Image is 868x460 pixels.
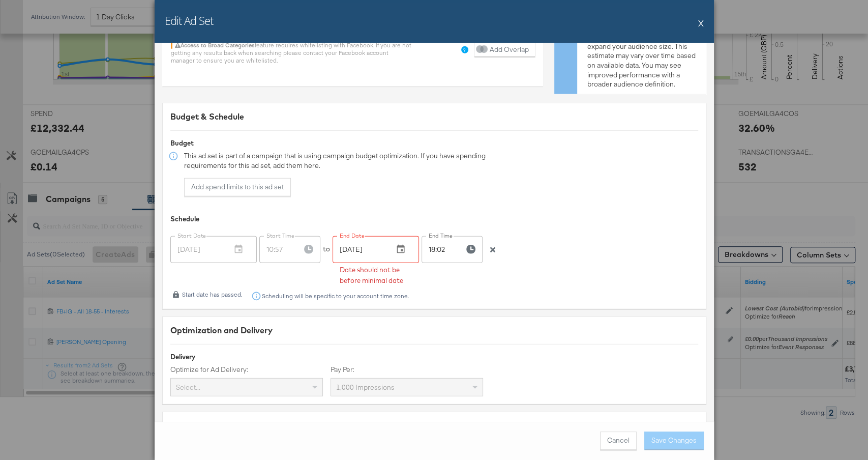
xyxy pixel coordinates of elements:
div: Budget & Schedule [170,111,698,123]
button: Cancel [600,432,637,450]
label: Optimize for Ad Delivery: [170,365,323,375]
div: Start date has passed. [171,291,242,298]
a: ? [461,46,469,54]
div: to [323,236,330,262]
button: X [698,13,704,33]
p: Date should not be before minimal date [340,265,412,286]
button: Add spend limits to this ad set [184,178,291,196]
button: Add Overlap [474,41,535,58]
div: Bid & Budget Options [170,420,698,432]
div: Optimization and Delivery [170,325,698,336]
div: Delivery [170,352,698,362]
div: This ad set is part of a campaign that is using campaign budget optimization. If you have spendin... [184,151,508,196]
div: Select... [171,379,322,396]
span: feature requires whitelisting with Facebook. If you are not getting any results back when searchi... [171,41,411,64]
div: Schedule [170,214,199,224]
h2: Edit Ad Set [165,13,213,28]
div: Scheduling will be specific to your account time zone. [251,291,409,301]
span: Add Overlap [481,45,529,54]
label: Pay Per: [331,365,483,375]
strong: Access to Broad Categories [181,41,255,49]
div: Budget [170,138,508,148]
span: 1,000 Impressions [336,383,395,392]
